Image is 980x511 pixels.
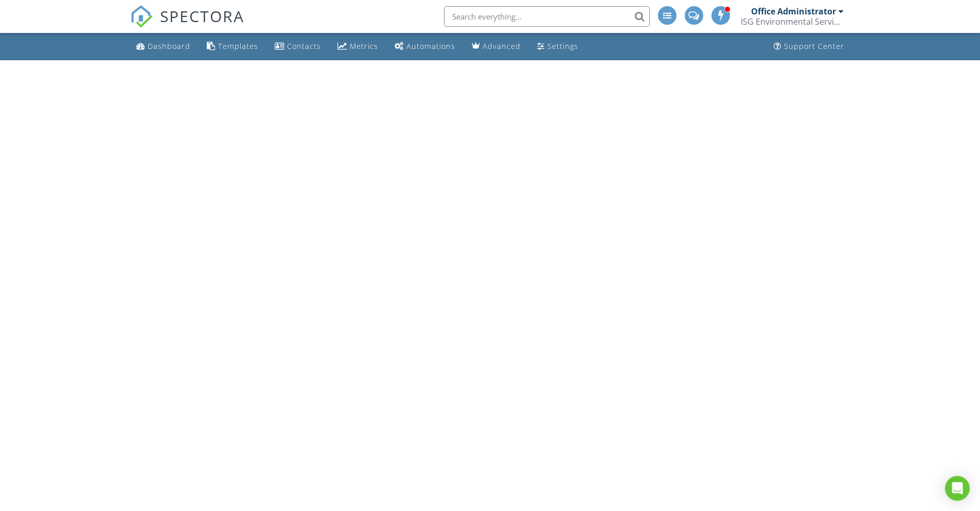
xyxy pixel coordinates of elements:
[468,37,525,56] a: Advanced
[406,41,455,51] div: Automations
[218,41,258,51] div: Templates
[741,16,844,27] div: ISG Environmental Services Inc
[547,41,578,51] div: Settings
[333,37,382,56] a: Metrics
[390,37,459,56] a: Automations (Advanced)
[148,41,190,51] div: Dashboard
[444,6,650,27] input: Search everything...
[160,5,244,27] span: SPECTORA
[271,37,325,56] a: Contacts
[350,41,378,51] div: Metrics
[483,41,521,51] div: Advanced
[770,37,848,56] a: Support Center
[945,476,970,501] div: Open Intercom Messenger
[130,5,153,28] img: The Best Home Inspection Software - Spectora
[784,41,844,51] div: Support Center
[287,41,321,51] div: Contacts
[203,37,262,56] a: Templates
[533,37,582,56] a: Settings
[132,37,194,56] a: Dashboard
[751,6,836,16] div: Office Administrator
[130,14,244,36] a: SPECTORA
